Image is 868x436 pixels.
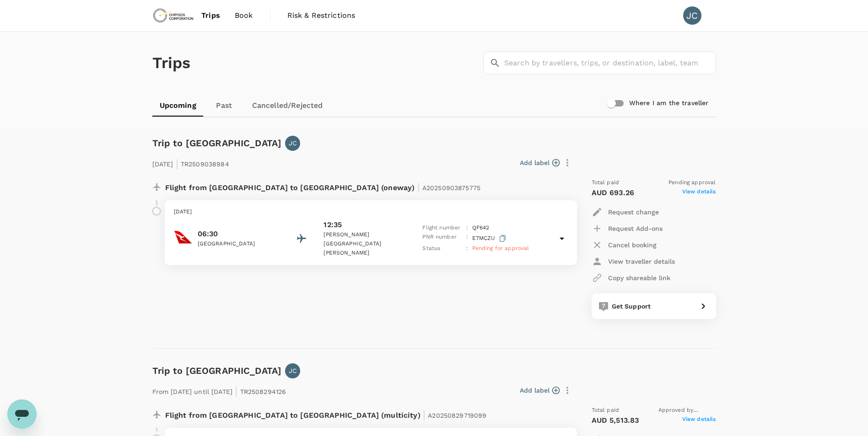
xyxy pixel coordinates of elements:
p: Cancel booking [608,240,657,250]
p: : [466,233,468,244]
span: A20250829719099 [428,412,486,419]
p: [DATE] [174,207,568,217]
span: | [235,385,237,398]
p: [PERSON_NAME][GEOGRAPHIC_DATA][PERSON_NAME] [323,230,406,258]
span: | [176,157,178,170]
span: A20250903875775 [422,184,480,191]
p: AUD 5,513.83 [592,415,639,426]
p: JC [289,138,297,148]
span: View details [682,415,716,426]
span: Book [235,10,253,21]
span: Get Support [612,303,651,310]
p: AUD 693.26 [592,187,635,198]
button: Request Add-ons [592,220,663,237]
p: Flight from [GEOGRAPHIC_DATA] to [GEOGRAPHIC_DATA] (oneway) [165,178,481,195]
button: Request change [592,204,659,220]
p: From [DATE] until [DATE] TR2508294126 [152,382,286,399]
input: Search by travellers, trips, or destination, label, team [504,52,716,74]
p: [DATE] TR2509038984 [152,154,229,171]
a: Upcoming [152,95,204,117]
iframe: Button to launch messaging window [7,399,37,429]
button: Add label [520,158,560,167]
p: E7MCZU [472,233,508,244]
a: Cancelled/Rejected [245,95,330,117]
h6: Trip to [GEOGRAPHIC_DATA] [152,363,282,378]
span: | [417,181,420,194]
p: PNR number [422,233,463,244]
p: [GEOGRAPHIC_DATA] [198,239,280,249]
p: Flight number [422,223,463,233]
span: Pending for approval [472,245,529,251]
p: QF 642 [472,223,490,233]
span: Trips [201,10,220,21]
p: 06:30 [198,229,280,239]
button: Copy shareable link [592,270,670,286]
p: JC [289,366,297,375]
span: Approved by [658,406,716,415]
p: Request change [608,207,659,217]
button: View traveller details [592,253,675,270]
div: JC [683,6,701,25]
span: Risk & Restrictions [287,10,356,21]
span: Pending approval [669,178,716,187]
button: Cancel booking [592,237,657,253]
p: Copy shareable link [608,273,670,282]
p: Flight from [GEOGRAPHIC_DATA] to [GEOGRAPHIC_DATA] (multicity) [165,406,487,422]
p: Request Add-ons [608,224,663,233]
h6: Where I am the traveller [629,98,709,108]
p: : [466,244,468,253]
p: Status [422,244,463,253]
h6: Trip to [GEOGRAPHIC_DATA] [152,136,282,150]
span: | [423,409,426,421]
p: View traveller details [608,257,675,266]
button: Add label [520,386,560,395]
span: View details [682,187,716,198]
a: Past [204,95,245,117]
img: Qantas Airways [174,228,192,246]
h1: Trips [152,32,191,95]
p: 12:35 [323,219,342,230]
p: : [466,223,468,233]
span: Total paid [592,178,620,187]
span: Total paid [592,406,620,415]
img: Chrysos Corporation [152,5,194,26]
